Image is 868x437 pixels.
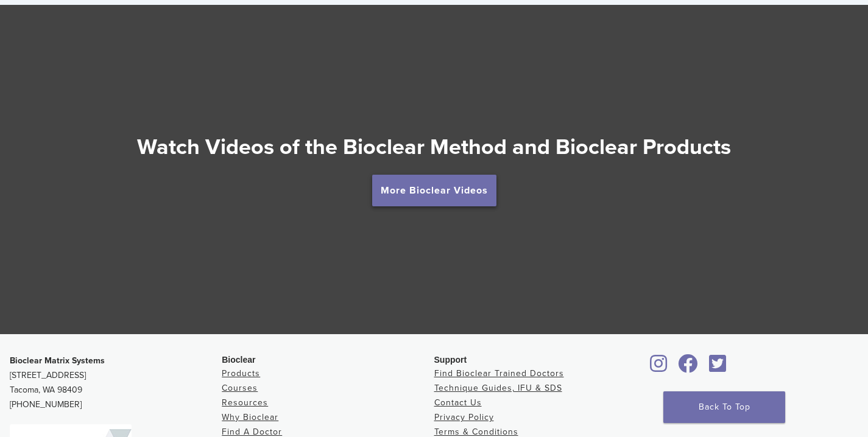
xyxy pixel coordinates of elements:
a: Courses [222,383,258,393]
a: Terms & Conditions [434,427,518,437]
a: Products [222,368,260,379]
a: More Bioclear Videos [372,175,496,206]
a: Privacy Policy [434,412,494,422]
a: Technique Guides, IFU & SDS [434,383,562,393]
a: Bioclear [705,362,730,374]
span: Bioclear [222,355,255,365]
a: Why Bioclear [222,412,278,422]
a: Find Bioclear Trained Doctors [434,368,564,379]
span: Support [434,355,467,365]
strong: Bioclear Matrix Systems [10,355,105,366]
a: Find A Doctor [222,427,282,437]
a: Bioclear [646,362,672,374]
a: Bioclear [674,362,702,374]
p: [STREET_ADDRESS] Tacoma, WA 98409 [PHONE_NUMBER] [10,354,222,412]
a: Resources [222,397,268,408]
a: Back To Top [663,391,785,423]
a: Contact Us [434,397,482,408]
